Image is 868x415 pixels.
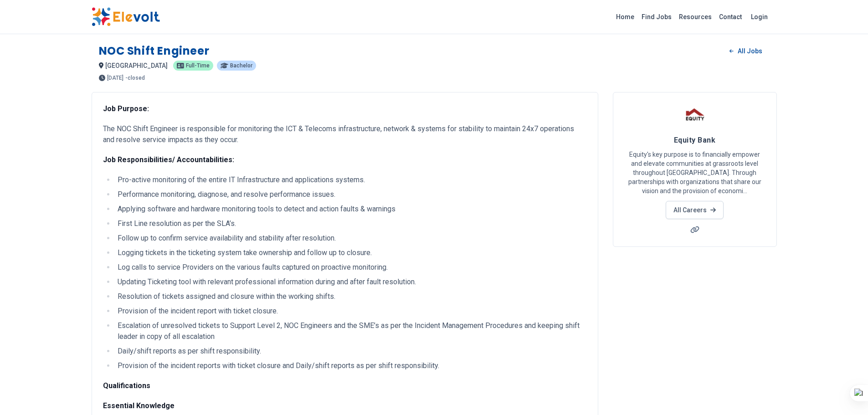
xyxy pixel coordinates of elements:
li: Provision of the incident reports with ticket closure and Daily/shift reports as per shift respon... [115,360,587,371]
p: The NOC Shift Engineer is responsible for monitoring the ICT & Telecoms infrastructure, network &... [103,123,587,145]
a: Login [745,8,773,26]
a: Find Jobs [638,10,675,24]
span: Full-time [186,63,210,68]
li: Escalation of unresolved tickets to Support Level 2, NOC Engineers and the SME’s as per the Incid... [115,320,587,342]
a: Resources [675,10,715,24]
span: [GEOGRAPHIC_DATA] [105,62,168,69]
span: Equity Bank [674,136,715,144]
li: Log calls to service Providers on the various faults captured on proactive monitoring. [115,262,587,273]
a: All Careers [666,201,724,219]
a: Contact [715,10,745,24]
p: Equity's key purpose is to financially empower and elevate communities at grassroots level throug... [624,150,765,195]
strong: Qualifications [103,381,150,390]
p: - closed [125,75,145,81]
strong: Essential Knowledge [103,401,175,410]
span: [DATE] [107,75,123,81]
li: Logging tickets in the ticketing system take ownership and follow up to closure. [115,247,587,258]
li: First Line resolution as per the SLA’s. [115,218,587,229]
a: Home [612,10,638,24]
li: Daily/shift reports as per shift responsibility. [115,346,587,357]
img: Equity Bank [683,103,706,126]
li: Follow up to confirm service availability and stability after resolution. [115,233,587,244]
strong: Job Purpose: [103,104,149,113]
li: Provision of the incident report with ticket closure. [115,306,587,317]
li: Resolution of tickets assigned and closure within the working shifts. [115,291,587,302]
li: Performance monitoring, diagnose, and resolve performance issues. [115,189,587,200]
li: Updating Ticketing tool with relevant professional information during and after fault resolution. [115,277,587,287]
h1: NOC Shift Engineer [99,44,210,58]
span: Bachelor [230,63,252,68]
a: All Jobs [722,44,769,58]
img: Elevolt [92,7,160,26]
li: Applying software and hardware monitoring tools to detect and action faults & warnings [115,204,587,215]
li: Pro-active monitoring of the entire IT Infrastructure and applications systems. [115,174,587,185]
strong: Job Responsibilities/ Accountabilities: [103,155,234,164]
